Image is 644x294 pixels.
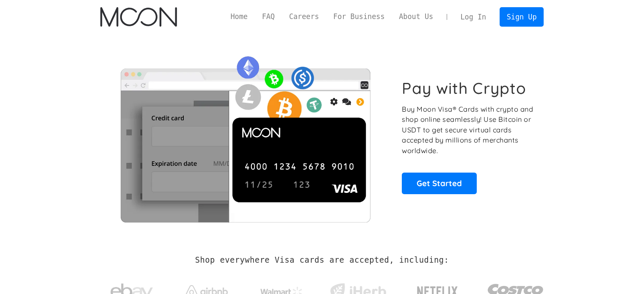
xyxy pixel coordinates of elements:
h2: Shop everywhere Visa cards are accepted, including: [195,256,449,265]
a: For Business [326,11,392,22]
p: Buy Moon Visa® Cards with crypto and shop online seamlessly! Use Bitcoin or USDT to get secure vi... [402,104,534,156]
a: home [100,7,177,27]
a: About Us [392,11,440,22]
a: Home [224,11,255,22]
a: Sign Up [500,7,544,26]
a: FAQ [255,11,282,22]
a: Log In [453,8,493,26]
img: Moon Cards let you spend your crypto anywhere Visa is accepted. [100,50,390,222]
img: Moon Logo [100,7,177,27]
a: Get Started [402,173,477,194]
h1: Pay with Crypto [402,79,526,98]
a: Careers [282,11,326,22]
